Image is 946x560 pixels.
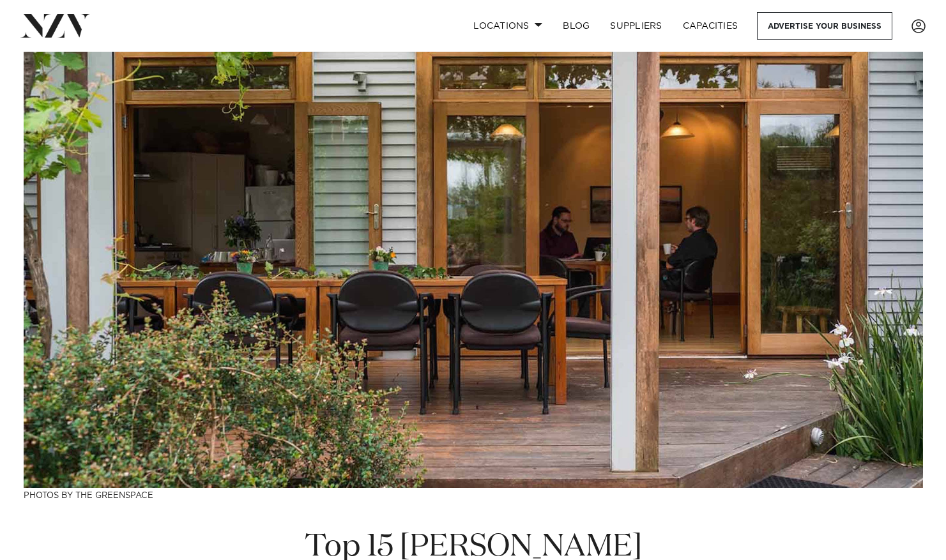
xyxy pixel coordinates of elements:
[600,12,672,40] a: SUPPLIERS
[673,12,749,40] a: Capacities
[757,12,892,40] a: Advertise your business
[24,52,923,488] img: Top 15 Hamilton Meeting Venues
[553,12,600,40] a: BLOG
[24,488,923,501] h3: Photos by The Greenspace
[463,12,553,40] a: Locations
[20,14,90,37] img: nzv-logo.png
